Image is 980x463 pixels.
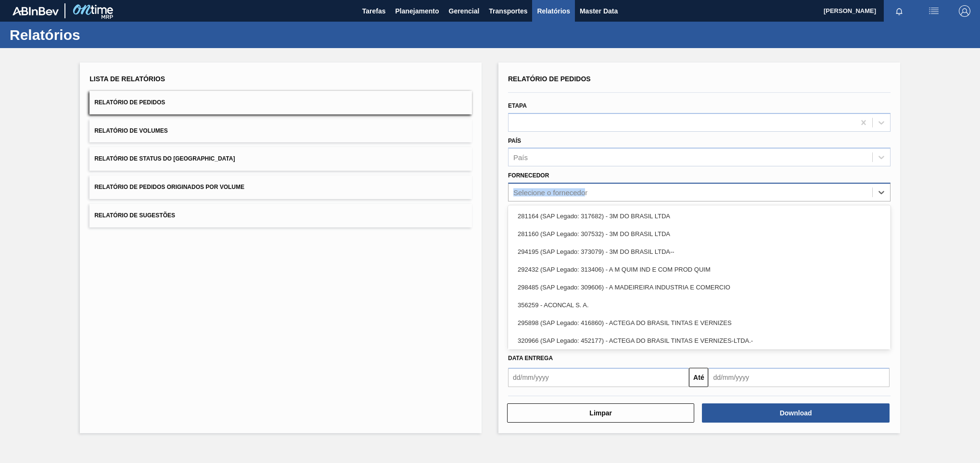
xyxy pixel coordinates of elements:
input: dd/mm/yyyy [508,368,689,387]
span: Relatório de Pedidos Originados por Volume [94,184,244,190]
button: Download [702,403,889,423]
label: País [508,138,521,144]
div: País [513,153,528,162]
img: Logout [959,5,970,17]
button: Limpar [507,403,694,423]
div: 281160 (SAP Legado: 307532) - 3M DO BRASIL LTDA [508,225,891,243]
label: Etapa [508,102,527,109]
label: Fornecedor [508,172,549,179]
span: Master Data [580,5,618,17]
h1: Relatórios [10,29,180,40]
span: Relatório de Pedidos [94,99,165,106]
div: 292432 (SAP Legado: 313406) - A M QUIM IND E COM PROD QUIM [508,261,891,278]
button: Notificações [884,4,915,18]
span: Relatório de Volumes [94,127,167,134]
button: Relatório de Volumes [89,119,472,143]
div: 294195 (SAP Legado: 373079) - 3M DO BRASIL LTDA-- [508,243,891,261]
button: Relatório de Sugestões [89,204,472,227]
span: Gerencial [449,5,480,17]
button: Até [689,368,708,387]
span: Relatório de Sugestões [94,212,175,219]
span: Relatórios [537,5,570,17]
input: dd/mm/yyyy [708,368,889,387]
div: 356259 - ACONCAL S. A. [508,296,891,314]
div: 281164 (SAP Legado: 317682) - 3M DO BRASIL LTDA [508,207,891,225]
div: 320966 (SAP Legado: 452177) - ACTEGA DO BRASIL TINTAS E VERNIZES-LTDA.- [508,332,891,350]
span: Data entrega [508,355,553,362]
button: Relatório de Pedidos Originados por Volume [89,175,472,199]
span: Relatório de Status do [GEOGRAPHIC_DATA] [94,155,235,162]
span: Lista de Relatórios [89,75,165,83]
div: Selecione o fornecedor [513,188,587,197]
div: 298485 (SAP Legado: 309606) - A MADEIREIRA INDUSTRIA E COMERCIO [508,278,891,296]
span: Relatório de Pedidos [508,75,591,83]
button: Relatório de Pedidos [89,91,472,114]
span: Transportes [489,5,527,17]
button: Relatório de Status do [GEOGRAPHIC_DATA] [89,147,472,171]
div: 295898 (SAP Legado: 416860) - ACTEGA DO BRASIL TINTAS E VERNIZES [508,314,891,332]
img: userActions [928,5,940,17]
span: Tarefas [362,5,386,17]
span: Planejamento [395,5,439,17]
img: TNhmsLtSVTkK8tSr43FrP2fwEKptu5GPRR3wAAAABJRU5ErkJggg== [13,7,59,15]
